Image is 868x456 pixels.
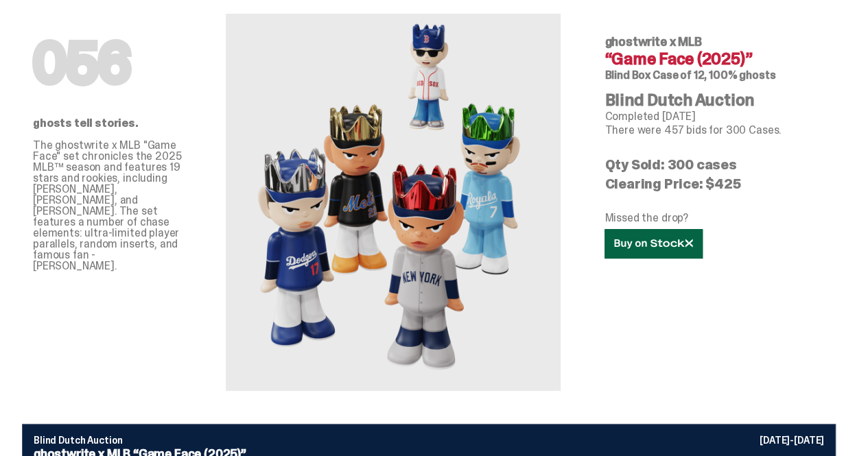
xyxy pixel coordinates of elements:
[33,36,182,91] h1: 056
[242,14,544,391] img: MLB&ldquo;Game Face (2025)&rdquo;
[605,51,825,67] h4: “Game Face (2025)”
[653,68,775,82] span: Case of 12, 100% ghosts
[33,118,182,129] p: ghosts tell stories.
[605,92,825,108] h4: Blind Dutch Auction
[605,158,825,171] p: Qty Sold: 300 cases
[33,140,182,272] p: The ghostwrite x MLB "Game Face" set chronicles the 2025 MLB™ season and features 19 stars and ro...
[605,125,825,136] p: There were 457 bids for 300 Cases.
[605,111,825,122] p: Completed [DATE]
[34,435,824,445] p: Blind Dutch Auction
[605,177,825,191] p: Clearing Price: $425
[605,68,650,82] span: Blind Box
[605,34,701,50] span: ghostwrite x MLB
[760,435,824,445] p: [DATE]-[DATE]
[605,213,825,224] p: Missed the drop?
